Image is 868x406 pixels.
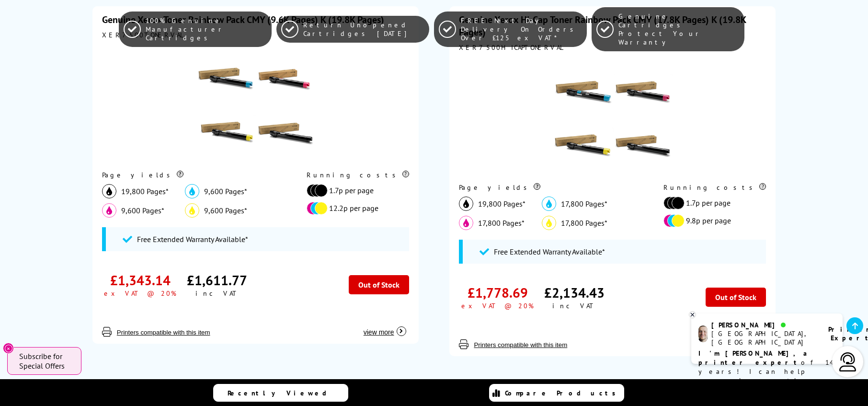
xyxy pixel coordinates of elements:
img: user-headset-light.svg [838,352,857,371]
img: cyan_icon.svg [542,197,556,211]
li: 1.7p per page [307,184,404,197]
img: ashley-livechat.png [698,325,708,342]
div: Page yields [459,183,643,192]
span: Compare Products [505,389,621,397]
li: 1.7p per page [663,197,761,209]
div: Running costs [663,183,766,192]
span: 9,600 Pages* [121,206,164,215]
span: Return Unopened Cartridges [DATE] [303,21,424,38]
b: I'm [PERSON_NAME], a printer expert [698,349,810,367]
button: Close [3,343,14,354]
div: inc VAT [552,302,596,310]
div: £2,134.43 [544,284,605,302]
img: black_icon.svg [102,184,116,198]
img: cyan_icon.svg [185,184,199,198]
span: Genuine Cartridges Protect Your Warranty [618,12,740,46]
div: £1,611.77 [187,271,247,289]
span: 9,600 Pages* [204,206,247,215]
div: £1,343.14 [110,271,171,289]
img: yellow_icon.svg [185,203,199,218]
span: Free Extended Warranty Available* [137,234,248,244]
span: 19,800 Pages* [121,186,169,196]
img: Xerox Hi-Cap Toner Rainbow Pack CMY (17.8K Pages) K (19.8K Pages) [553,57,673,176]
div: Page yields [102,171,286,179]
span: 9,600 Pages* [204,186,247,196]
img: Xerox Toner Rainbow Pack CMY (9.6K Pages) K (19.8K Pages) [195,44,315,164]
img: black_icon.svg [459,197,473,211]
button: view more [361,318,409,336]
p: of 14 years! I can help you choose the right product [698,349,835,394]
div: Running costs [307,171,409,179]
span: Subscribe for Special Offers [19,351,72,371]
span: 100% Genuine Manufacturer Cartridges [146,16,267,42]
li: 12.2p per page [307,202,404,215]
span: 17,800 Pages* [478,218,525,228]
a: Compare Products [489,384,624,402]
a: Recently Viewed [213,384,348,402]
div: Out of Stock [349,275,409,294]
span: Free Extended Warranty Available* [494,247,605,256]
div: [PERSON_NAME] [711,321,816,329]
div: inc VAT [195,289,239,298]
span: 17,800 Pages* [561,218,607,228]
div: [GEOGRAPHIC_DATA], [GEOGRAPHIC_DATA] [711,329,816,347]
span: view more [364,328,394,336]
li: 9.8p per page [663,214,761,227]
button: Printers compatible with this item [114,328,213,336]
span: Recently Viewed [228,389,336,397]
div: ex VAT @ 20% [104,289,176,298]
span: 17,800 Pages* [561,199,607,209]
button: Printers compatible with this item [471,341,570,349]
img: magenta_icon.svg [102,203,116,218]
img: magenta_icon.svg [459,216,473,230]
img: yellow_icon.svg [542,216,556,230]
div: Out of Stock [706,288,766,307]
div: ex VAT @ 20% [461,302,534,310]
span: FREE Next Day Delivery On Orders Over £125 ex VAT* [461,16,582,42]
span: 19,800 Pages* [478,199,525,209]
div: £1,778.69 [468,284,528,302]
